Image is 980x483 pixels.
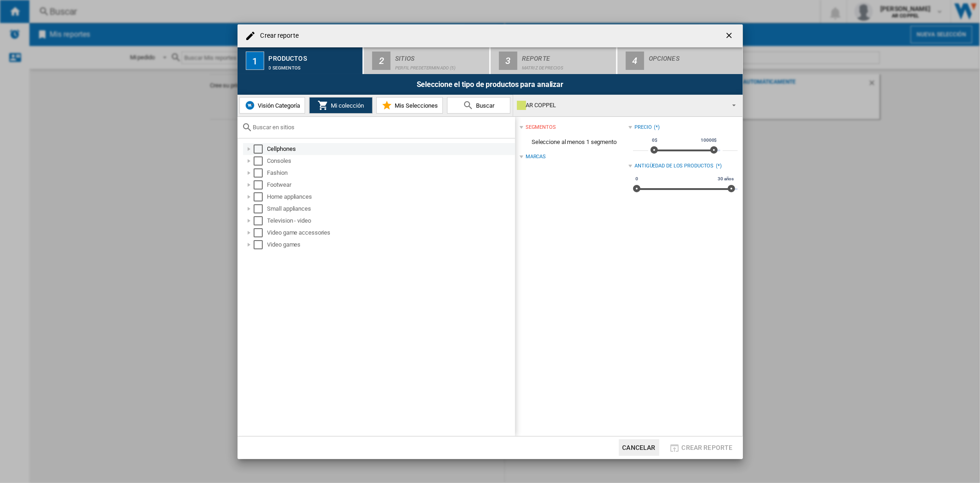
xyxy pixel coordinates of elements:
[256,31,299,40] h4: Crear reporte
[238,47,364,74] button: 1 Productos 0 segmentos
[716,175,735,183] span: 30 años
[267,168,514,178] div: Fashion
[517,99,724,112] div: AR COPPEL
[721,27,739,45] button: getI18NText('BUTTONS.CLOSE_DIALOG')
[254,228,267,237] md-checkbox: Select
[526,124,556,131] div: segmentos
[626,52,644,70] div: 4
[269,51,359,61] div: Productos
[619,439,659,456] button: Cancelar
[254,168,267,178] md-checkbox: Select
[255,102,300,109] span: Visión Categoría
[634,124,651,131] div: Precio
[253,124,510,131] input: Buscar en sitios
[269,61,359,70] div: 0 segmentos
[267,180,514,190] div: Footwear
[392,102,438,109] span: Mis Selecciones
[364,47,490,74] button: 2 Sitios Perfil predeterminado (5)
[526,153,546,161] div: Marcas
[651,137,659,144] span: 0$
[267,144,514,154] div: Cellphones
[617,47,743,74] button: 4 Opciones
[267,204,514,213] div: Small appliances
[725,31,736,42] ng-md-icon: getI18NText('BUTTONS.CLOSE_DIALOG')
[376,97,443,114] button: Mis Selecciones
[254,240,267,249] md-checkbox: Select
[267,216,514,225] div: Television - video
[254,144,267,154] md-checkbox: Select
[238,74,743,95] div: Seleccione el tipo de productos para analizar
[329,102,364,109] span: Mi colección
[239,97,305,114] button: Visión Categoría
[267,240,514,249] div: Video games
[254,216,267,225] md-checkbox: Select
[699,137,718,144] span: 10000$
[246,52,264,70] div: 1
[474,102,495,109] span: Buscar
[499,52,517,70] div: 3
[254,156,267,166] md-checkbox: Select
[634,175,640,183] span: 0
[309,97,373,114] button: Mi colección
[254,180,267,190] md-checkbox: Select
[447,97,510,114] button: Buscar
[395,51,486,61] div: Sitios
[682,444,733,451] span: Crear reporte
[522,61,612,70] div: Matriz de precios
[634,162,714,170] div: Antigüedad de los productos
[395,61,486,70] div: Perfil predeterminado (5)
[667,439,736,456] button: Crear reporte
[267,228,514,237] div: Video game accessories
[267,156,514,166] div: Consoles
[254,204,267,213] md-checkbox: Select
[267,192,514,201] div: Home appliances
[254,192,267,201] md-checkbox: Select
[649,51,739,61] div: Opciones
[372,52,391,70] div: 2
[520,133,629,151] span: Seleccione al menos 1 segmento
[244,100,255,111] img: wiser-icon-blue.png
[522,51,612,61] div: Reporte
[491,47,617,74] button: 3 Reporte Matriz de precios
